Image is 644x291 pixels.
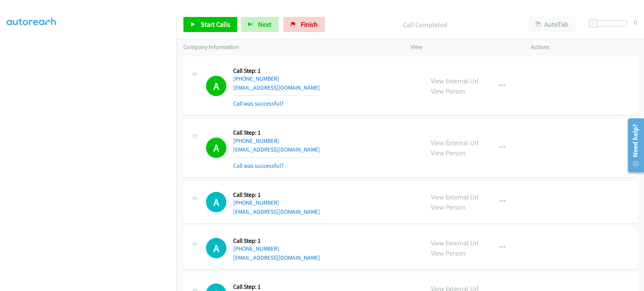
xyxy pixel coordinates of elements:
h1: A [206,192,226,212]
iframe: Resource Center [622,115,644,175]
h1: A [206,138,226,158]
a: [EMAIL_ADDRESS][DOMAIN_NAME] [233,84,320,91]
a: Call was successful? [233,100,284,107]
a: [PHONE_NUMBER] [233,199,279,206]
h1: A [206,76,226,96]
div: The call is yet to be attempted [206,238,226,258]
button: AutoTab [529,17,575,32]
h5: Call Step: 1 [233,237,320,245]
span: Start Calls [201,20,230,29]
h5: Call Step: 1 [233,283,320,291]
a: [PHONE_NUMBER] [233,245,279,252]
p: Company Information [183,43,397,52]
div: 0 [634,17,637,27]
a: Start Calls [183,17,237,32]
a: [EMAIL_ADDRESS][DOMAIN_NAME] [233,146,320,153]
button: Next [241,17,278,32]
h5: Call Step: 1 [233,191,320,199]
a: [EMAIL_ADDRESS][DOMAIN_NAME] [233,254,320,261]
p: View [410,43,517,52]
span: Next [258,20,271,29]
a: Call was successful? [233,162,284,169]
p: Actions [530,43,637,52]
a: [EMAIL_ADDRESS][DOMAIN_NAME] [233,208,320,215]
div: Delay between calls (in seconds) [592,20,627,26]
a: [PHONE_NUMBER] [233,137,279,144]
a: View External Url [431,138,479,147]
a: Finish [283,17,325,32]
a: View External Url [431,239,479,247]
a: View Person [431,249,466,257]
a: View External Url [431,77,479,85]
p: Call Completed [335,20,515,30]
a: View Person [431,149,466,157]
h5: Call Step: 1 [233,129,320,136]
span: Finish [301,20,318,29]
a: View Person [431,203,466,211]
h5: Call Step: 1 [233,67,320,75]
h1: A [206,238,226,258]
a: [PHONE_NUMBER] [233,75,279,82]
a: View External Url [431,193,479,201]
a: View Person [431,87,466,95]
